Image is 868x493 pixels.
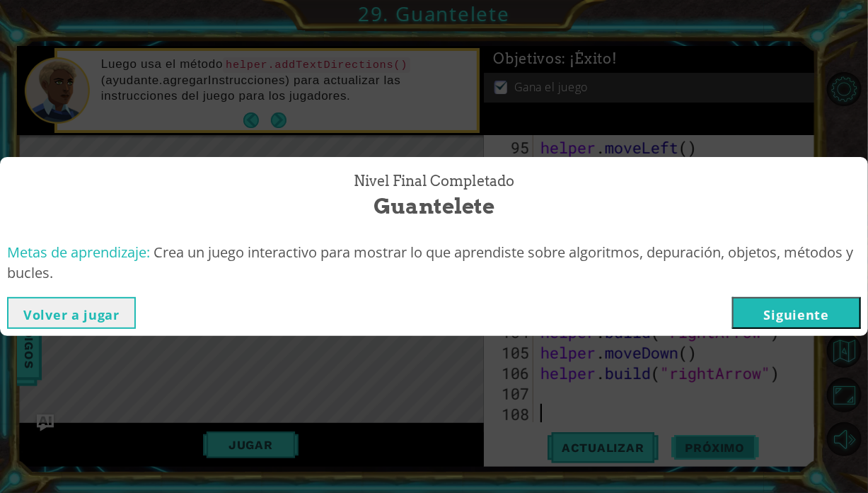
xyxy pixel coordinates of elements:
[354,171,514,192] span: Nivel final Completado
[374,191,494,221] span: Guantelete
[7,243,853,282] span: Crea un juego interactivo para mostrar lo que aprendiste sobre algoritmos, depuración, objetos, m...
[732,297,861,329] button: Siguiente
[7,243,150,262] span: Metas de aprendizaje:
[7,297,136,329] button: Volver a jugar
